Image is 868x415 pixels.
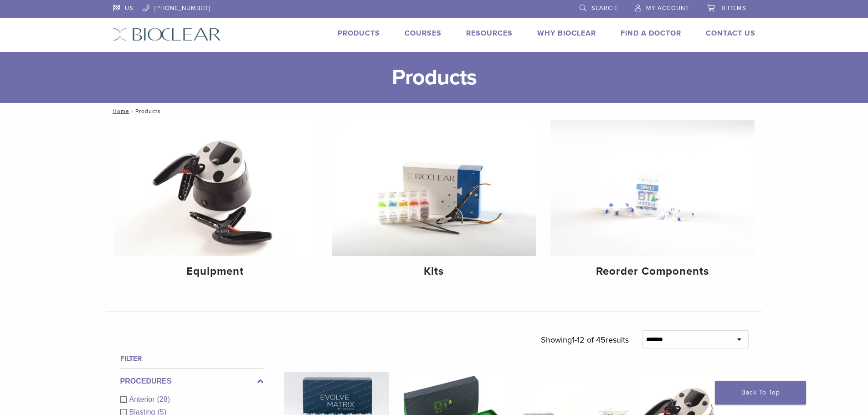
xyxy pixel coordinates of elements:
[550,120,755,286] a: Reorder Components
[646,5,689,12] span: My Account
[129,395,157,403] span: Anterior
[113,120,318,256] img: Equipment
[537,29,596,38] a: Why Bioclear
[466,29,513,38] a: Resources
[706,29,755,38] a: Contact Us
[558,263,747,280] h4: Reorder Components
[405,29,442,38] a: Courses
[157,395,170,403] span: (28)
[550,120,755,256] img: Reorder Components
[120,353,263,364] h4: Filter
[338,29,380,38] a: Products
[715,381,806,405] a: Back To Top
[332,120,536,286] a: Kits
[339,263,529,280] h4: Kits
[110,108,129,114] a: Home
[621,29,681,38] a: Find A Doctor
[106,103,762,119] nav: Products
[113,120,318,286] a: Equipment
[121,263,310,280] h4: Equipment
[120,376,263,387] label: Procedures
[332,120,536,256] img: Kits
[591,5,617,12] span: Search
[113,28,221,41] img: Bioclear
[541,330,629,349] p: Showing results
[572,335,606,345] span: 1-12 of 45
[129,109,135,113] span: /
[722,5,746,12] span: 0 items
